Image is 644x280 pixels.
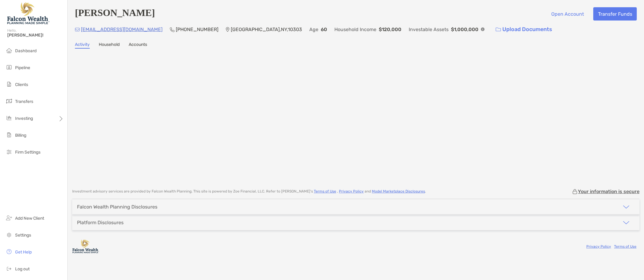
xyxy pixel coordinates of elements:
a: Terms of Use [314,189,336,193]
img: investing icon [5,114,13,122]
h4: [PERSON_NAME] [75,7,155,21]
p: Investable Assets [409,26,449,33]
img: firm-settings icon [5,148,13,155]
img: Phone Icon [170,27,175,32]
span: Add New Client [15,216,44,221]
p: [PHONE_NUMBER] [176,26,218,33]
span: Billing [15,133,26,138]
img: logout icon [5,265,13,272]
a: Accounts [129,42,147,49]
span: Transfers [15,99,33,104]
p: Household Income [334,26,376,33]
p: Investment advisory services are provided by Falcon Wealth Planning . This site is powered by Zoe... [72,189,426,194]
span: Clients [15,82,28,87]
a: Household [99,42,120,49]
p: $1,000,000 [451,26,478,33]
p: [GEOGRAPHIC_DATA] , NY , 10303 [231,26,302,33]
a: Privacy Policy [586,244,611,249]
img: button icon [496,27,501,32]
span: Settings [15,233,31,238]
span: Firm Settings [15,150,40,155]
a: Terms of Use [614,244,636,249]
p: Your information is secure [578,189,639,194]
button: Transfer Funds [593,7,637,21]
div: Platform Disclosures [77,220,124,225]
span: Get Help [15,250,32,255]
a: Activity [75,42,90,49]
img: pipeline icon [5,64,13,71]
img: dashboard icon [5,47,13,54]
span: Investing [15,116,33,121]
span: Pipeline [15,65,30,70]
div: Falcon Wealth Planning Disclosures [77,204,157,210]
span: [PERSON_NAME]! [7,33,64,38]
img: add_new_client icon [5,214,13,221]
img: transfers icon [5,97,13,105]
a: Privacy Policy [339,189,364,193]
img: get-help icon [5,248,13,255]
img: clients icon [5,81,13,88]
a: Model Marketplace Disclosures [372,189,425,193]
p: [EMAIL_ADDRESS][DOMAIN_NAME] [81,26,163,33]
span: Dashboard [15,48,37,53]
img: icon arrow [623,203,630,211]
p: 60 [321,26,327,33]
p: $120,000 [379,26,401,33]
img: Email Icon [75,28,80,31]
img: billing icon [5,131,13,138]
img: Location Icon [226,27,230,32]
img: company logo [72,240,99,253]
img: Falcon Wealth Planning Logo [7,2,50,24]
img: icon arrow [623,219,630,226]
span: Log out [15,266,30,272]
a: Upload Documents [492,23,556,36]
button: Open Account [546,7,588,21]
img: settings icon [5,231,13,238]
p: Age [309,26,318,33]
img: Info Icon [481,27,485,31]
